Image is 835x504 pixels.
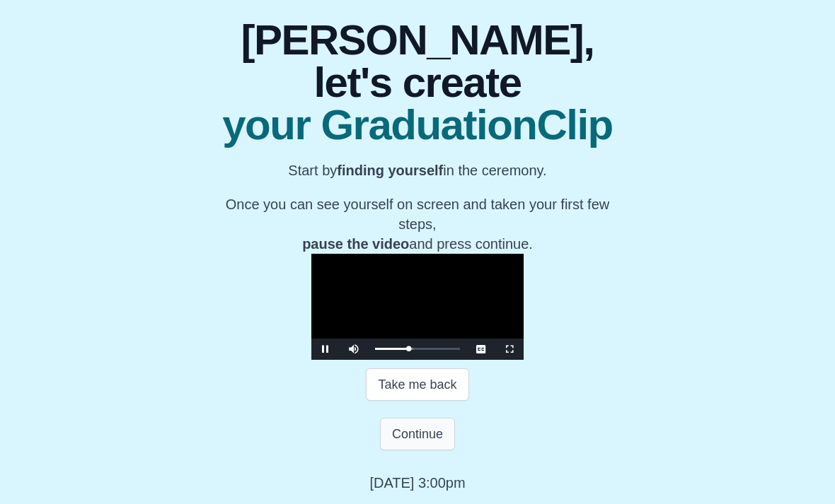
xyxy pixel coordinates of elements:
[366,368,468,401] button: Take me back
[302,236,409,252] b: pause the video
[369,473,465,493] p: [DATE] 3:00pm
[209,19,626,104] span: [PERSON_NAME], let's create
[311,339,340,360] button: Pause
[375,348,460,350] div: Progress Bar
[340,339,368,360] button: Mute
[495,339,524,360] button: Fullscreen
[467,339,495,360] button: Captions
[337,163,443,178] b: finding yourself
[209,160,626,180] p: Start by in the ceremony.
[380,418,455,450] button: Continue
[311,254,524,360] div: Video Player
[209,104,626,146] span: your GraduationClip
[209,194,626,254] p: Once you can see yourself on screen and taken your first few steps, and press continue.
